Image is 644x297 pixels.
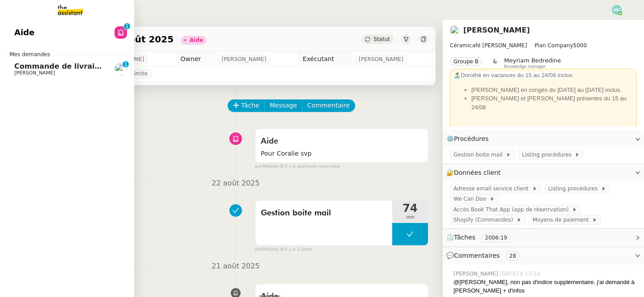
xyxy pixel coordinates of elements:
[373,36,390,42] span: Statut
[481,233,511,242] nz-tag: 2006:19
[446,168,504,178] span: 🔐
[500,270,542,278] span: [DATE] à 13:54
[471,86,633,95] li: [PERSON_NAME] en congés du [DATE] au [DATE] inclus.
[264,99,302,112] button: Message
[446,134,493,144] span: ⚙️
[190,37,203,43] div: Aide
[504,57,561,69] app-user-label: Knowledge manager
[453,72,572,78] span: 🏝️Dorothé en vacances du 15 au 24/08 inclus
[453,194,490,203] span: We Can Doo
[573,42,587,49] span: 5000
[124,61,127,69] p: 1
[450,57,482,66] nz-tag: Groupe B
[261,206,387,220] span: Gestion boite mail
[392,214,428,221] span: min
[454,169,501,176] span: Données client
[504,64,546,69] span: Knowledge manager
[522,150,575,159] span: Listing procédures
[443,130,644,148] div: ⚙️Procédures
[255,163,339,170] small: Mélody N.
[241,100,259,111] span: Tâche
[504,57,561,64] span: Meyriam Bedredine
[454,135,489,142] span: Procédures
[450,25,460,35] img: users%2F9mvJqJUvllffspLsQzytnd0Nt4c2%2Favatar%2F82da88e3-d90d-4e39-b37d-dcb7941179ae
[453,184,532,193] span: Adresse email service client
[284,163,339,170] span: il y a quelques secondes
[124,23,130,29] nz-badge-sup: 1
[453,278,637,295] div: @[PERSON_NAME], non pas d'indice supplémentaire, j'ai demandé à [PERSON_NAME] + d'infos
[471,94,633,111] li: [PERSON_NAME] et [PERSON_NAME] présentes du 15 au 24/08
[493,57,497,69] span: &
[548,184,601,193] span: Listing procédures
[454,234,475,241] span: Tâches
[270,100,297,111] span: Message
[222,55,267,64] span: [PERSON_NAME]
[446,252,523,259] span: 💬
[177,52,214,66] td: Owner
[612,5,622,15] img: svg
[228,99,265,112] button: Tâche
[204,260,267,272] span: 21 août 2025
[450,42,527,49] span: Céramicafé [PERSON_NAME]
[443,229,644,246] div: ⏲️Tâches 2006:19
[453,205,572,214] span: Accès Book That App (app de réserrvation)
[255,246,312,253] small: Mélody N.
[14,26,34,39] span: Aide
[359,55,403,64] span: [PERSON_NAME]
[453,270,500,278] span: [PERSON_NAME]
[307,100,350,111] span: Commentaire
[204,177,267,190] span: 22 août 2025
[454,252,500,259] span: Commentaires
[114,63,127,75] img: users%2FSOpzwpywf0ff3GVMrjy6wZgYrbV2%2Favatar%2F1615313811401.jpeg
[302,99,355,112] button: Commentaire
[392,203,428,214] span: 74
[255,246,263,253] span: par
[446,234,518,241] span: ⏲️
[534,42,573,49] span: Plan Company
[453,215,517,224] span: Shopify (Commandes)
[125,23,129,31] p: 1
[443,247,644,264] div: 💬Commentaires 28
[506,252,520,260] nz-tag: 28
[463,26,530,34] a: [PERSON_NAME]
[443,164,644,181] div: 🔐Données client
[123,61,129,67] nz-badge-sup: 1
[284,246,312,253] span: il y a 2 jours
[299,52,351,66] td: Exécutant
[14,62,146,70] span: Commande de livraisons- [DATE]
[4,50,55,59] span: Mes demandes
[453,126,633,161] div: Adresse share : -
[453,150,506,159] span: Gestion boite mail
[261,137,278,145] span: Aide
[261,148,423,159] span: Pour Coralie svp
[255,163,263,170] span: par
[533,215,592,224] span: Moyens de paiement
[14,70,55,76] span: [PERSON_NAME]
